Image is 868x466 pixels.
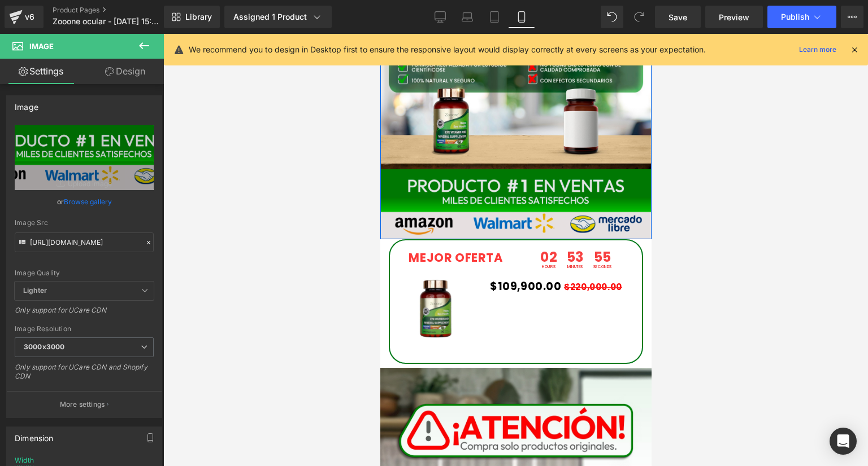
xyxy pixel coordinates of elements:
span: MEJOR OFERTA [28,216,122,232]
span: Image [29,42,54,51]
button: More settings [7,391,162,417]
a: Browse gallery [64,192,112,212]
div: Only support for UCare CDN [15,306,154,322]
span: Minutes [186,231,203,235]
span: Library [185,12,212,22]
p: We recommend you to design in Desktop first to ensure the responsive layout would display correct... [189,43,706,56]
span: 55 [213,217,232,231]
div: Width [15,456,34,464]
div: v6 [23,10,37,24]
div: Image Src [15,219,154,227]
div: Assigned 1 Product [233,11,323,23]
b: Lighter [23,286,47,294]
a: Design [84,59,166,84]
button: Publish [767,6,836,28]
span: Preview [719,11,749,23]
div: Dimension [15,427,54,443]
span: $109,900.00 [110,243,181,262]
a: New Library [164,6,220,28]
a: Laptop [454,6,481,28]
button: Redo [628,6,650,28]
a: Mobile [508,6,535,28]
p: More settings [60,399,105,410]
a: Preview [705,6,763,28]
a: Product Pages [53,6,183,15]
span: Zooone ocular - [DATE] 15:13:52 [53,17,161,26]
a: v6 [5,6,44,28]
a: Tablet [481,6,508,28]
span: 53 [186,217,203,231]
span: $220,000.00 [184,247,242,259]
b: 3000x3000 [24,342,64,351]
div: Image Quality [15,269,154,277]
div: Only support for UCare CDN and Shopify CDN [15,363,154,388]
span: Hours [160,231,177,235]
input: Link [15,232,154,252]
button: More [841,6,863,28]
span: Seconds [213,231,232,235]
span: Save [669,11,687,23]
a: Learn more [795,43,841,56]
a: Desktop [427,6,454,28]
button: Undo [601,6,623,28]
div: Open Intercom Messenger [830,428,857,455]
div: Image [15,96,38,112]
div: Image Resolution [15,325,154,333]
span: 02 [160,217,177,231]
span: Publish [781,12,809,21]
div: or [15,196,154,208]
